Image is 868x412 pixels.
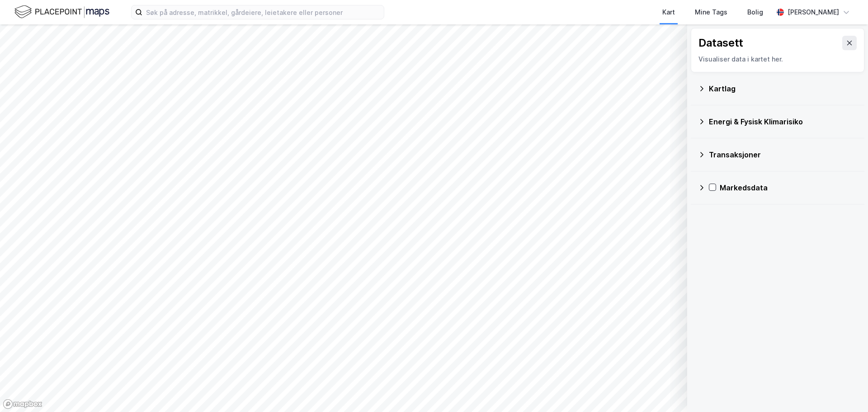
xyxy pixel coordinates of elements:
img: logo.f888ab2527a4732fd821a326f86c7f29.svg [14,4,109,20]
div: Kart [662,7,675,18]
div: Mine Tags [695,7,727,18]
div: Kartlag [709,83,857,94]
div: Transaksjoner [709,149,857,160]
div: Kontrollprogram for chat [823,369,868,412]
div: [PERSON_NAME] [788,7,839,18]
div: Visualiser data i kartet her. [698,54,857,65]
input: Søk på adresse, matrikkel, gårdeiere, leietakere eller personer [142,5,384,19]
div: Bolig [747,7,763,18]
div: Datasett [698,36,743,50]
iframe: Chat Widget [823,369,868,412]
a: Mapbox homepage [3,399,42,409]
div: Markedsdata [720,182,857,193]
div: Energi & Fysisk Klimarisiko [709,116,857,127]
